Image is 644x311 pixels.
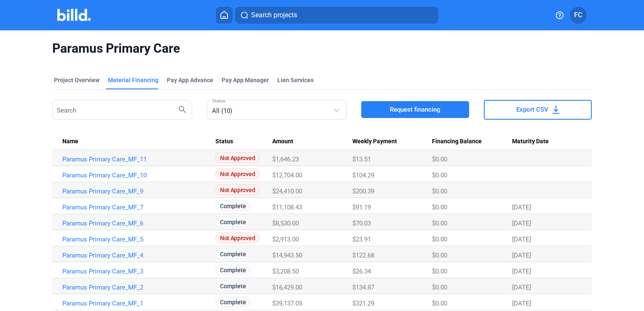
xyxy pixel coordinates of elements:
[215,249,251,259] span: Complete
[215,138,272,145] div: Status
[272,236,299,243] span: $2,913.00
[212,107,232,115] mat-select-trigger: All (10)
[432,220,447,227] span: $0.00
[57,9,91,21] img: Billd Company Logo
[432,252,447,259] span: $0.00
[277,76,314,84] div: Lien Services
[352,188,374,195] span: $200.39
[215,233,260,243] span: Not Approved
[352,284,374,291] span: $134.87
[432,300,447,307] span: $0.00
[352,252,374,259] span: $122.68
[62,236,208,243] a: Paramus Primary Care_MF_5
[512,252,531,259] span: [DATE]
[215,153,260,163] span: Not Approved
[390,105,440,114] span: Request financing
[574,10,582,20] span: FC
[62,220,208,227] a: Paramus Primary Care_MF_6
[352,155,371,163] span: $13.51
[272,284,302,291] span: $16,429.00
[512,220,531,227] span: [DATE]
[512,236,531,243] span: [DATE]
[432,188,447,195] span: $0.00
[52,40,592,56] span: Paramus Primary Care
[432,204,447,211] span: $0.00
[62,268,208,275] a: Paramus Primary Care_MF_3
[215,297,251,307] span: Complete
[352,204,371,211] span: $91.19
[432,284,447,291] span: $0.00
[516,105,548,114] span: Export CSV
[272,220,299,227] span: $8,530.00
[361,101,469,118] button: Request financing
[352,236,371,243] span: $23.91
[272,138,352,145] div: Amount
[432,138,482,145] span: Financing Balance
[272,155,299,163] span: $1,646.23
[512,300,531,307] span: [DATE]
[62,138,215,145] div: Name
[62,252,208,259] a: Paramus Primary Care_MF_4
[215,265,251,275] span: Complete
[432,172,447,179] span: $0.00
[512,284,531,291] span: [DATE]
[432,236,447,243] span: $0.00
[62,138,78,145] span: Name
[272,172,302,179] span: $12,704.00
[251,10,297,20] span: Search projects
[62,172,208,179] a: Paramus Primary Care_MF_10
[62,284,208,291] a: Paramus Primary Care_MF_2
[484,100,592,120] button: Export CSV
[512,268,531,275] span: [DATE]
[432,138,512,145] div: Financing Balance
[352,138,432,145] div: Weekly Payment
[352,220,371,227] span: $70.03
[62,188,208,195] a: Paramus Primary Care_MF_9
[215,138,233,145] span: Status
[215,281,251,291] span: Complete
[215,169,260,179] span: Not Approved
[272,252,302,259] span: $14,943.50
[62,300,208,307] a: Paramus Primary Care_MF_1
[108,76,158,84] div: Material Financing
[167,76,213,84] div: Pay App Advance
[352,300,374,307] span: $321.29
[272,138,293,145] span: Amount
[62,155,208,163] a: Paramus Primary Care_MF_11
[272,204,302,211] span: $11,108.43
[352,268,371,275] span: $26.34
[235,7,438,24] button: Search projects
[512,138,549,145] span: Maturity Date
[512,138,582,145] div: Maturity Date
[272,300,302,307] span: $39,137.05
[177,104,188,114] mat-icon: search
[570,7,587,24] button: FC
[352,172,374,179] span: $104.29
[512,204,531,211] span: [DATE]
[215,185,260,195] span: Not Approved
[432,155,447,163] span: $0.00
[352,138,397,145] span: Weekly Payment
[222,76,269,84] span: Pay App Manager
[54,76,99,84] div: Project Overview
[272,188,302,195] span: $24,410.00
[215,201,251,211] span: Complete
[215,217,251,227] span: Complete
[62,204,208,211] a: Paramus Primary Care_MF_7
[272,268,299,275] span: $3,208.50
[432,268,447,275] span: $0.00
